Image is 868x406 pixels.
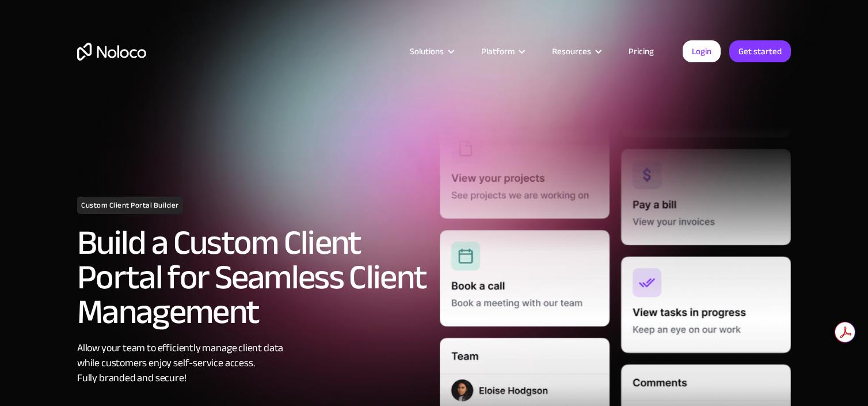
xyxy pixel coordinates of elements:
a: Login [683,40,721,62]
div: Resources [552,44,591,59]
div: Solutions [410,44,444,59]
h2: Build a Custom Client Portal for Seamless Client Management [77,225,428,329]
div: Platform [481,44,515,59]
div: Solutions [395,44,467,59]
div: Platform [467,44,538,59]
a: Get started [729,40,791,62]
h1: Custom Client Portal Builder [77,197,183,214]
a: home [77,43,146,61]
div: Resources [538,44,614,59]
div: Allow your team to efficiently manage client data while customers enjoy self-service access. Full... [77,341,428,386]
a: Pricing [614,44,668,59]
